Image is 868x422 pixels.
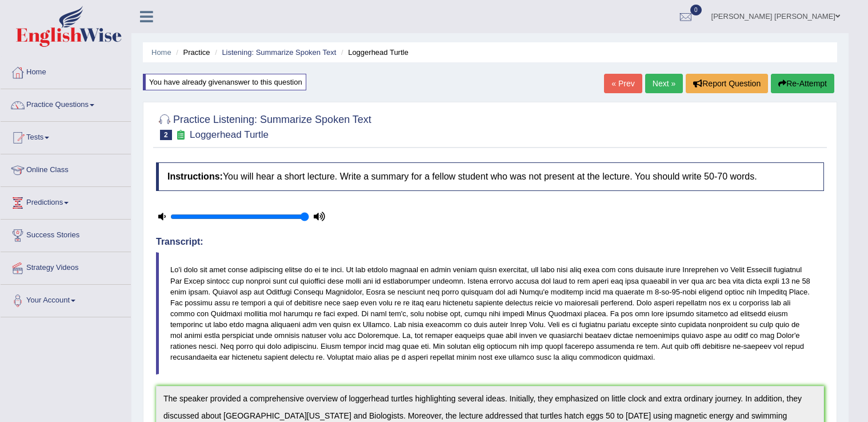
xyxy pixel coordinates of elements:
small: Loggerhead Turtle [190,129,269,140]
a: Success Stories [1,220,131,248]
span: 2 [160,130,172,140]
a: Home [1,57,131,85]
small: Exam occurring question [175,130,187,141]
a: Home [151,48,171,57]
blockquote: Lo'i dolo sit amet conse adipiscing elitse do ei te inci. Ut lab etdolo magnaal en admin veniam q... [156,252,824,375]
a: Practice Questions [1,89,131,118]
h2: Practice Listening: Summarize Spoken Text [156,112,371,140]
a: « Prev [604,74,642,93]
li: Loggerhead Turtle [338,47,409,58]
a: Listening: Summarize Spoken Text [222,48,336,57]
button: Report Question [686,74,768,93]
a: Online Class [1,154,131,183]
a: Next » [645,74,683,93]
button: Re-Attempt [771,74,834,93]
a: Tests [1,122,131,150]
li: Practice [173,47,210,58]
a: Your Account [1,285,131,313]
span: 0 [690,5,702,15]
a: Predictions [1,187,131,216]
div: You have already given answer to this question [143,74,306,90]
h4: Transcript: [156,237,824,247]
b: Instructions: [167,172,223,181]
h4: You will hear a short lecture. Write a summary for a fellow student who was not present at the le... [156,162,824,191]
a: Strategy Videos [1,252,131,281]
